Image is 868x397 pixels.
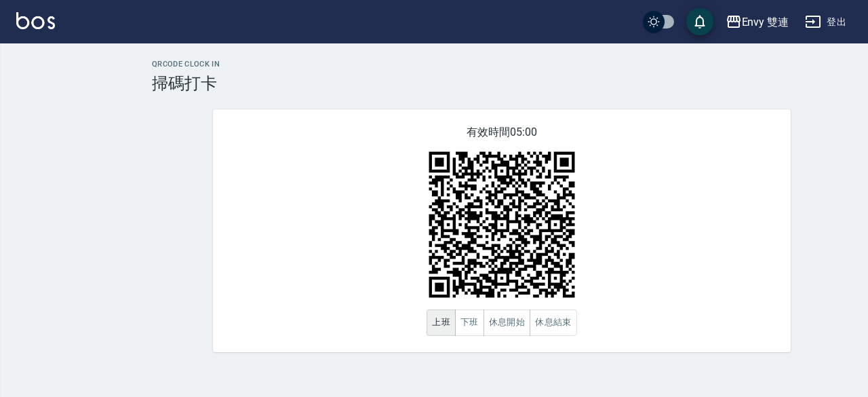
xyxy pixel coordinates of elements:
button: 上班 [427,309,456,336]
div: 有效時間 05:00 [213,109,791,352]
button: 休息結束 [530,309,577,336]
button: 休息開始 [484,309,531,336]
h3: 掃碼打卡 [152,74,852,93]
button: save [686,8,713,35]
h2: QRcode Clock In [152,60,852,69]
button: Envy 雙連 [720,8,795,36]
img: Logo [16,12,55,29]
button: 登出 [800,10,852,35]
div: Envy 雙連 [742,14,789,31]
button: 下班 [455,309,484,336]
